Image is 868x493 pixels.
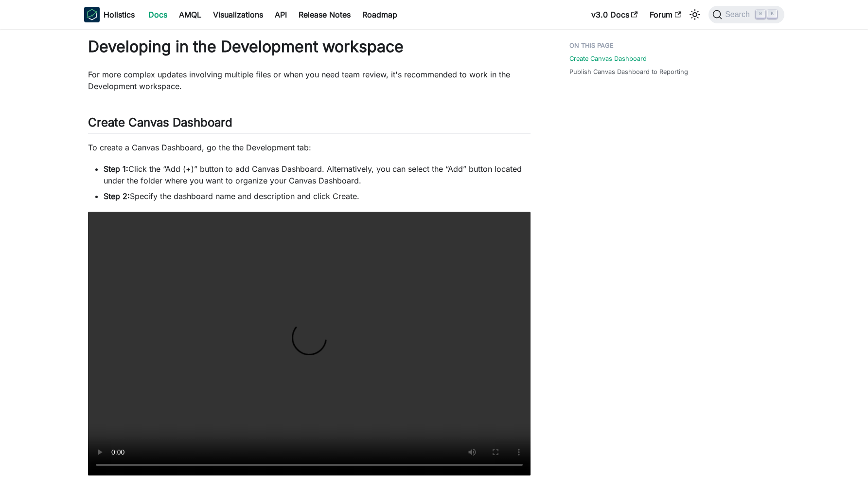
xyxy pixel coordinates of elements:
a: HolisticsHolistics [84,7,135,22]
kbd: K [767,10,777,18]
h2: Create Canvas Dashboard [88,115,531,134]
a: Docs [142,7,173,22]
kbd: ⌘ [756,10,765,18]
a: Create Canvas Dashboard [569,54,647,63]
li: Specify the dashboard name and description and click Create. [104,190,531,202]
a: Forum [644,7,687,22]
a: AMQL [173,7,207,22]
a: API [269,7,293,22]
img: Holistics [84,7,100,22]
a: Visualizations [207,7,269,22]
a: Release Notes [293,7,356,22]
a: Publish Canvas Dashboard to Reporting [569,67,688,76]
strong: Step 1: [104,164,128,174]
button: Search (Command+K) [709,6,784,23]
video: Your browser does not support embedding video, but you can . [88,212,531,475]
p: To create a Canvas Dashboard, go the the Development tab: [88,142,531,153]
button: Switch between dark and light mode (currently light mode) [687,7,703,22]
a: Roadmap [356,7,403,22]
h1: Developing in the Development workspace [88,37,531,56]
span: Search [722,10,756,19]
li: Click the “Add (+)” button to add Canvas Dashboard. Alternatively, you can select the “Add” butto... [104,163,531,186]
a: v3.0 Docs [585,7,644,22]
b: Holistics [104,9,135,20]
p: For more complex updates involving multiple files or when you need team review, it's recommended ... [88,69,531,92]
strong: Step 2: [104,191,130,201]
